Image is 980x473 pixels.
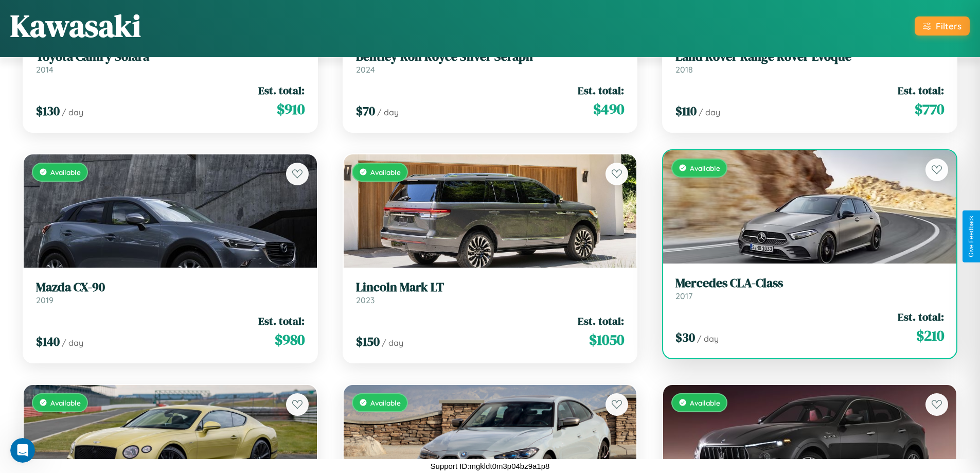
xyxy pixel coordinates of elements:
h3: Lincoln Mark LT [356,280,625,295]
span: / day [697,334,719,344]
h3: Mercedes CLA-Class [675,276,944,291]
a: Lincoln Mark LT2023 [356,280,625,305]
span: / day [382,338,403,348]
button: Filters [915,16,970,36]
a: Toyota Camry Solara2014 [36,49,305,75]
span: $ 910 [277,99,305,119]
span: $ 490 [593,99,624,119]
span: Available [370,168,401,177]
span: $ 210 [916,325,944,346]
span: Est. total: [898,309,944,324]
span: / day [377,107,399,117]
a: Mazda CX-902019 [36,280,305,305]
span: 2019 [36,295,54,305]
span: Est. total: [898,83,944,98]
span: / day [62,107,83,117]
span: Available [690,398,720,407]
h3: Land Rover Range Rover Evoque [675,49,944,64]
span: $ 1050 [589,329,624,350]
div: Filters [936,21,961,31]
span: $ 130 [36,102,60,119]
a: Mercedes CLA-Class2017 [675,276,944,301]
span: 2014 [36,64,54,75]
span: $ 140 [36,333,60,350]
span: Available [50,168,81,177]
span: Available [370,398,401,407]
p: Support ID: mgkldt0m3p04bz9a1p8 [431,459,550,473]
iframe: Intercom live chat [10,438,35,463]
span: 2023 [356,295,375,305]
span: $ 980 [275,329,305,350]
span: / day [699,107,720,117]
span: $ 150 [356,333,380,350]
a: Bentley Roll Royce Silver Seraph2024 [356,49,625,75]
span: Available [690,164,720,172]
h1: Kawasaki [10,5,141,47]
span: $ 30 [675,329,695,346]
div: Give Feedback [968,216,975,257]
span: Est. total: [578,83,624,98]
span: Est. total: [258,313,305,328]
a: Land Rover Range Rover Evoque2018 [675,49,944,75]
h3: Bentley Roll Royce Silver Seraph [356,49,625,64]
span: 2017 [675,291,692,301]
h3: Mazda CX-90 [36,280,305,295]
span: Est. total: [578,313,624,328]
span: $ 70 [356,102,375,119]
span: 2024 [356,64,375,75]
span: / day [62,338,83,348]
span: Est. total: [258,83,305,98]
h3: Toyota Camry Solara [36,49,305,64]
span: $ 110 [675,102,697,119]
span: 2018 [675,64,693,75]
span: $ 770 [915,99,944,119]
span: Available [50,398,81,407]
